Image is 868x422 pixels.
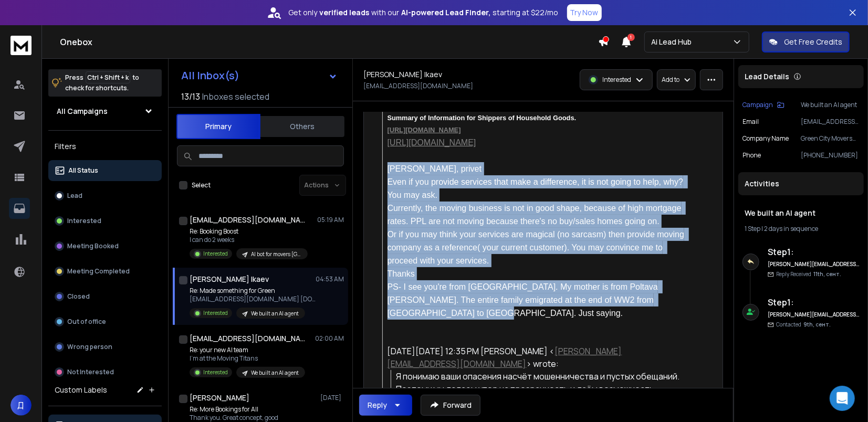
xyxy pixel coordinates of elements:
h1: All Inbox(s) [181,70,239,81]
p: I'm at the Moving Titans [190,354,305,363]
button: Д [11,395,32,416]
button: Not Interested [48,362,162,383]
button: Interested [48,210,162,231]
p: Try Now [570,7,599,18]
p: Reply Received [776,270,841,278]
button: Primary [176,114,260,139]
h6: [PERSON_NAME][EMAIL_ADDRESS][DOMAIN_NAME] [768,311,860,319]
h3: Filters [48,139,162,154]
p: Contacted [776,321,831,329]
span: 9th, сент. [803,321,831,328]
button: Campaign [742,101,785,109]
p: Lead [67,192,82,200]
p: Interested [203,309,228,317]
font: Currently, the moving business is not in good shape, because of high mortgage rates. PPL are not ... [388,204,684,226]
button: Closed [48,286,162,307]
p: Green City Movers Inc. [801,134,860,143]
button: Out of office [48,311,162,332]
p: [EMAIL_ADDRESS][DOMAIN_NAME] [DOMAIN_NAME] *[PHONE_NUMBER]* NYSDOT 39058 [190,295,316,303]
button: Meeting Completed [48,261,162,282]
p: 05:19 AM [317,216,344,224]
p: 02:00 AM [315,334,344,343]
p: 04:53 AM [316,275,344,283]
span: 1 [628,34,635,41]
a: [URL][DOMAIN_NAME] [388,126,461,134]
p: Not Interested [67,368,114,376]
h3: Inboxes selected [202,90,269,103]
p: We built an AI agent [251,310,299,318]
h1: [EMAIL_ADDRESS][DOMAIN_NAME] [190,215,305,225]
span: 11th, сент. [813,270,841,278]
p: Meeting Booked [67,242,119,250]
button: Reply [359,395,412,416]
p: Press to check for shortcuts. [65,72,139,93]
p: Email [742,118,759,126]
p: Lead Details [745,71,789,82]
h1: [EMAIL_ADDRESS][DOMAIN_NAME] [190,333,305,344]
span: Summary of Information for Shippers of Household Goods. [388,114,577,122]
a: [URL][DOMAIN_NAME] [388,138,476,147]
h6: [PERSON_NAME][EMAIL_ADDRESS][DOMAIN_NAME] [768,260,860,268]
font: PS- I see you're from [GEOGRAPHIC_DATA]. My mother is from Poltava [PERSON_NAME]. The entire fami... [388,282,661,318]
span: 1 Step [745,224,760,233]
p: Interested [203,368,228,376]
strong: AI-powered Lead Finder, [402,7,491,18]
font: Or if you may think your services are magical (no sarcasm) then provide moving company as a refer... [388,230,687,265]
h6: Step 1 : [768,296,860,309]
button: All Inbox(s) [173,65,346,86]
p: Re: More Bookings for All [190,405,316,414]
h3: Custom Labels [55,385,107,395]
h1: [PERSON_NAME] Ikaev [190,274,269,284]
p: Ai Lead Hub [651,37,696,47]
h6: Step 1 : [768,246,860,258]
p: Interested [67,217,101,225]
p: Re: Made something for Green [190,287,316,295]
button: Forward [421,395,480,416]
p: Meeting Completed [67,267,130,276]
p: Re: Booking Boost [190,227,308,236]
div: Activities [738,172,864,195]
button: Others [260,115,344,138]
p: Get Free Credits [784,37,842,47]
button: All Campaigns [48,101,162,122]
div: [DATE][DATE] 12:35 PM [PERSON_NAME] < > wrote: [388,345,685,370]
div: Open Intercom Messenger [830,386,855,411]
p: All Status [68,166,98,175]
p: [EMAIL_ADDRESS][DOMAIN_NAME] [363,82,473,90]
p: Campaign [742,101,773,109]
h1: All Campaigns [57,106,108,117]
h1: We built an AI agent [745,208,857,218]
p: Closed [67,292,90,301]
h1: [PERSON_NAME] [190,393,249,403]
div: Reply [368,400,387,410]
h1: [PERSON_NAME] Ikaev [363,69,442,80]
p: Re: your new AI team [190,346,305,354]
button: Get Free Credits [762,31,850,52]
div: | [745,225,857,233]
p: I can do 2 weeks [190,236,308,244]
p: Out of office [67,318,106,326]
span: 13 / 13 [181,90,200,103]
label: Select [192,181,211,189]
p: [EMAIL_ADDRESS][DOMAIN_NAME] [801,118,860,126]
span: Ctrl + Shift + k [86,71,130,83]
span: 2 days in sequence [764,224,818,233]
button: Wrong person [48,336,162,357]
button: Lead [48,185,162,206]
button: Meeting Booked [48,236,162,257]
h1: Onebox [60,36,598,48]
strong: verified leads [320,7,370,18]
p: Thank you. Great concept, good [190,414,316,422]
button: Try Now [567,4,602,21]
p: [DATE] [320,394,344,402]
p: Company Name [742,134,789,143]
a: [PERSON_NAME][EMAIL_ADDRESS][DOMAIN_NAME] [388,345,622,370]
p: Get only with our starting at $22/mo [289,7,559,18]
p: Add to [662,76,679,84]
p: Interested [203,250,228,258]
p: We built an AI agent [251,369,299,377]
p: We built an AI agent [801,101,860,109]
